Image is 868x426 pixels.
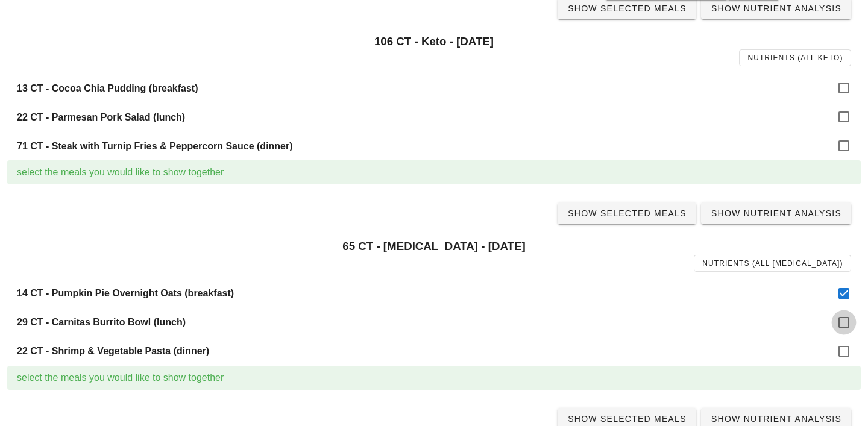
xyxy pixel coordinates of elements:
span: Nutrients (all [MEDICAL_DATA]) [702,259,843,268]
h3: 65 CT - [MEDICAL_DATA] - [DATE] [17,240,851,253]
span: Show Selected Meals [567,414,687,424]
h3: 106 CT - Keto - [DATE] [17,35,851,48]
div: select the meals you would like to show together [17,371,851,385]
a: Nutrients (all Keto) [739,49,851,66]
a: Show Selected Meals [558,202,696,224]
h4: 22 CT - Shrimp & Vegetable Pasta (dinner) [17,345,827,357]
a: Nutrients (all [MEDICAL_DATA]) [694,255,851,272]
span: Show Nutrient Analysis [711,4,841,13]
div: select the meals you would like to show together [17,165,851,180]
h4: 71 CT - Steak with Turnip Fries & Peppercorn Sauce (dinner) [17,140,827,152]
span: Show Nutrient Analysis [711,208,841,218]
h4: 22 CT - Parmesan Pork Salad (lunch) [17,111,827,123]
span: Show Selected Meals [567,4,687,13]
span: Show Nutrient Analysis [711,414,841,424]
span: Nutrients (all Keto) [747,54,843,62]
h4: 13 CT - Cocoa Chia Pudding (breakfast) [17,83,827,94]
h4: 14 CT - Pumpkin Pie Overnight Oats (breakfast) [17,287,827,299]
h4: 29 CT - Carnitas Burrito Bowl (lunch) [17,316,827,328]
span: Show Selected Meals [567,208,687,218]
a: Show Nutrient Analysis [701,202,851,224]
